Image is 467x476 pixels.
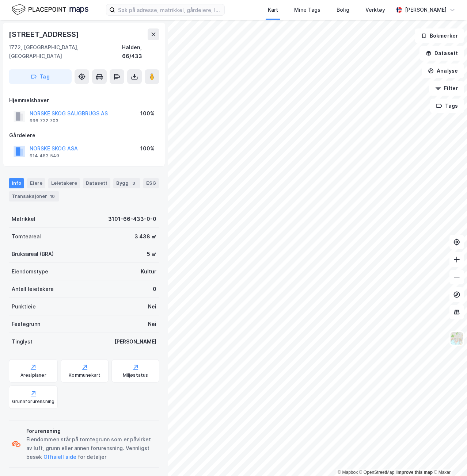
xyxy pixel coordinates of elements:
[130,180,137,187] div: 3
[26,427,156,435] div: Forurensning
[430,441,467,476] div: Kontrollprogram for chat
[359,470,395,475] a: OpenStreetMap
[140,109,155,118] div: 100%
[83,178,110,188] div: Datasett
[26,435,156,461] div: Eiendommen står på tomtegrunn som er påvirket av luft, grunn eller annen forurensning. Vennligst ...
[69,372,100,378] div: Kommunekart
[430,441,467,476] iframe: Chat Widget
[147,250,156,258] div: 5 ㎡
[422,64,464,78] button: Analyse
[9,178,24,188] div: Info
[294,5,320,14] div: Mine Tags
[12,3,88,16] img: logo.f888ab2527a4732fd821a326f86c7f29.svg
[115,4,224,15] input: Søk på adresse, matrikkel, gårdeiere, leietakere eller personer
[122,43,159,61] div: Halden, 66/433
[338,470,358,475] a: Mapbox
[365,5,385,14] div: Verktøy
[48,178,80,188] div: Leietakere
[9,28,80,40] div: [STREET_ADDRESS]
[415,28,464,43] button: Bokmerker
[12,267,48,276] div: Eiendomstype
[134,232,156,241] div: 3 438 ㎡
[143,178,159,188] div: ESG
[450,331,464,345] img: Z
[12,399,54,404] div: Grunnforurensning
[12,250,54,258] div: Bruksareal (BRA)
[9,43,122,61] div: 1772, [GEOGRAPHIC_DATA], [GEOGRAPHIC_DATA]
[141,267,156,276] div: Kultur
[337,5,349,14] div: Bolig
[30,153,59,159] div: 914 483 549
[12,302,36,311] div: Punktleie
[396,470,433,475] a: Improve this map
[12,232,41,241] div: Tomteareal
[429,81,464,96] button: Filter
[268,5,278,14] div: Kart
[140,144,155,153] div: 100%
[12,320,40,329] div: Festegrunn
[9,96,159,105] div: Hjemmelshaver
[148,320,156,329] div: Nei
[27,178,45,188] div: Eiere
[108,215,156,223] div: 3101-66-433-0-0
[12,285,54,293] div: Antall leietakere
[419,46,464,61] button: Datasett
[123,372,148,378] div: Miljøstatus
[113,178,140,188] div: Bygg
[12,337,33,346] div: Tinglyst
[49,193,56,200] div: 10
[20,372,46,378] div: Arealplaner
[12,215,35,223] div: Matrikkel
[153,285,156,293] div: 0
[405,5,447,14] div: [PERSON_NAME]
[9,131,159,140] div: Gårdeiere
[148,302,156,311] div: Nei
[30,118,58,124] div: 996 732 703
[114,337,156,346] div: [PERSON_NAME]
[430,99,464,113] button: Tags
[9,69,72,84] button: Tag
[9,191,59,201] div: Transaksjoner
